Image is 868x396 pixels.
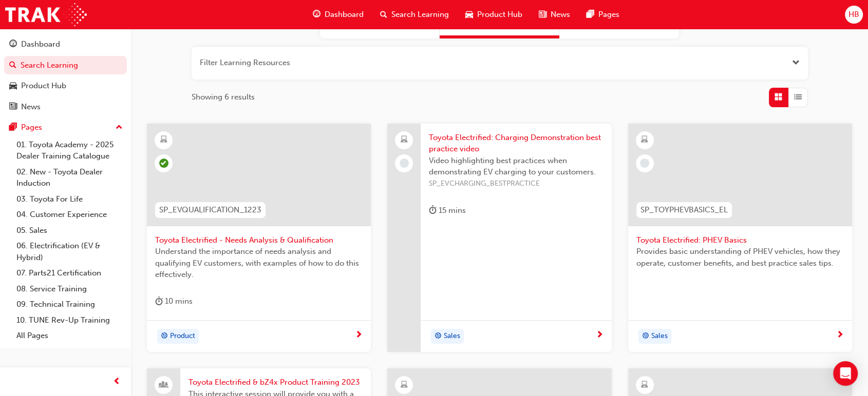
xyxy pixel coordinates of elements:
[372,4,457,25] a: search-iconSearch Learning
[400,159,409,168] span: learningRecordVerb_NONE-icon
[598,9,619,21] span: Pages
[116,121,123,134] span: up-icon
[429,132,603,155] span: Toyota Electrified: Charging Demonstration best practice video
[9,82,17,91] span: car-icon
[161,330,168,343] span: target-icon
[465,8,473,21] span: car-icon
[160,133,167,147] span: learningResourceType_ELEARNING-icon
[12,207,127,223] a: 04. Customer Experience
[21,80,66,92] div: Product Hub
[155,295,163,308] span: duration-icon
[4,35,127,54] a: Dashboard
[4,97,127,116] a: News
[155,234,363,246] span: Toyota Electrified - Needs Analysis & Qualification
[155,246,363,281] span: Understand the importance of needs analysis and qualifying EV customers, with examples of how to ...
[792,57,800,69] button: Open the filter
[5,3,87,26] img: Trak
[12,312,127,328] a: 10. TUNE Rev-Up Training
[636,234,844,246] span: Toyota Electrified: PHEV Basics
[12,281,127,297] a: 08. Service Training
[833,361,858,386] div: Open Intercom Messenger
[155,295,193,308] div: 10 mins
[642,330,649,343] span: target-icon
[429,204,466,217] div: 15 mins
[4,76,127,95] a: Product Hub
[9,123,17,132] span: pages-icon
[12,265,127,281] a: 07. Parts21 Certification
[305,4,372,25] a: guage-iconDashboard
[641,133,648,147] span: learningResourceType_ELEARNING-icon
[551,9,570,21] span: News
[848,9,859,21] span: HB
[192,91,255,103] span: Showing 6 results
[387,124,611,352] a: Toyota Electrified: Charging Demonstration best practice videoVideo highlighting best practices w...
[4,118,127,137] button: Pages
[775,91,782,103] span: Grid
[113,375,121,388] span: prev-icon
[836,331,844,340] span: next-icon
[596,331,603,340] span: next-icon
[313,8,320,21] span: guage-icon
[845,6,863,24] button: HB
[9,40,17,49] span: guage-icon
[170,330,195,342] span: Product
[429,204,437,217] span: duration-icon
[159,204,261,216] span: SP_EVQUALIFICATION_1223
[12,223,127,239] a: 05. Sales
[188,377,363,388] span: Toyota Electrified & bZ4x Product Training 2023
[636,246,844,269] span: Provides basic understanding of PHEV vehicles, how they operate, customer benefits, and best prac...
[12,238,127,265] a: 06. Electrification (EV & Hybrid)
[12,137,127,164] a: 01. Toyota Academy - 2025 Dealer Training Catalogue
[628,124,852,352] a: SP_TOYPHEVBASICS_ELToyota Electrified: PHEV BasicsProvides basic understanding of PHEV vehicles, ...
[794,91,802,103] span: List
[457,4,531,25] a: car-iconProduct Hub
[21,122,42,133] div: Pages
[429,155,603,178] span: Video highlighting best practices when demonstrating EV charging to your customers.
[9,61,16,70] span: search-icon
[160,379,167,392] span: people-icon
[641,379,648,392] span: learningResourceType_ELEARNING-icon
[380,8,387,21] span: search-icon
[578,4,628,25] a: pages-iconPages
[640,204,728,216] span: SP_TOYPHEVBASICS_EL
[355,331,363,340] span: next-icon
[444,330,460,342] span: Sales
[325,9,364,21] span: Dashboard
[12,191,127,207] a: 03. Toyota For Life
[12,164,127,191] a: 02. New - Toyota Dealer Induction
[531,4,578,25] a: news-iconNews
[391,9,449,21] span: Search Learning
[435,330,442,343] span: target-icon
[159,159,168,168] span: learningRecordVerb_PASS-icon
[539,8,546,21] span: news-icon
[147,124,371,352] a: SP_EVQUALIFICATION_1223Toyota Electrified - Needs Analysis & QualificationUnderstand the importan...
[401,133,408,147] span: laptop-icon
[429,178,603,190] span: SP_EVCHARGING_BESTPRACTICE
[4,33,127,118] button: DashboardSearch LearningProduct HubNews
[651,330,668,342] span: Sales
[21,38,60,50] div: Dashboard
[9,103,17,112] span: news-icon
[21,101,41,113] div: News
[477,9,522,21] span: Product Hub
[4,56,127,75] a: Search Learning
[12,296,127,312] a: 09. Technical Training
[587,8,594,21] span: pages-icon
[12,328,127,344] a: All Pages
[401,379,408,392] span: learningResourceType_ELEARNING-icon
[640,159,649,168] span: learningRecordVerb_NONE-icon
